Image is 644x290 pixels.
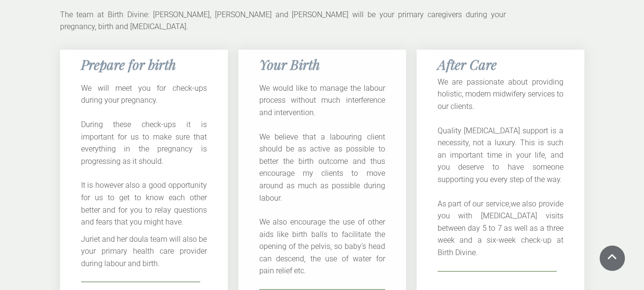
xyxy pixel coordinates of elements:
[438,125,563,186] p: Quality [MEDICAL_DATA] support is a necessity, not a luxury. This is such an important time in yo...
[600,246,625,271] a: Scroll To Top
[259,55,320,73] span: Your Birth
[81,55,176,73] span: Prepare for birth
[438,76,563,113] p: We are passionate about providing holistic, modern midwifery services to our clients.
[81,233,207,270] p: Juriet and her doula team will also be your primary health care provider during labour and birth.
[259,82,385,119] p: We would like to manage the labour process without much interference and intervention.
[60,9,506,33] p: The team at Birth Divine: [PERSON_NAME], [PERSON_NAME] and [PERSON_NAME] will be your primary car...
[259,131,385,204] p: We believe that a labouring client should be as active as possible to better the birth outcome an...
[81,179,207,228] p: It is however also a good opportunity for us to get to know each other better and for you to rela...
[438,198,563,259] p: As part of our service,we also provide you with [MEDICAL_DATA] visits between day 5 to 7 as well ...
[438,55,497,73] span: After Care
[81,82,207,107] p: We will meet you for check-ups during your pregnancy.
[259,216,385,277] p: We also encourage the use of other aids like birth balls to facilitate the opening of the pelvis,...
[81,118,207,167] p: During these check-ups it is important for us to make sure that everything in the pregnancy is pr...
